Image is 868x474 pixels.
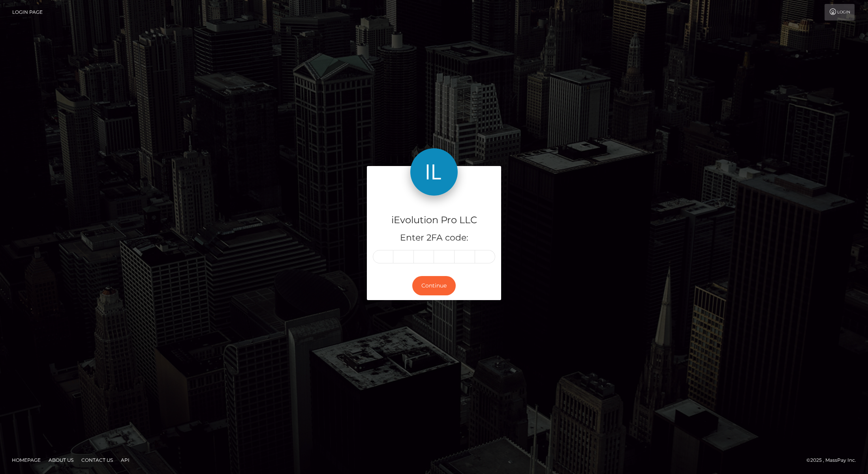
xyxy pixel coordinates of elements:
button: Continue [412,276,456,295]
h5: Enter 2FA code: [373,232,495,244]
a: Login [825,4,855,21]
h4: iEvolution Pro LLC [373,213,495,227]
a: API [118,454,133,466]
div: © 2025 , MassPay Inc. [806,456,862,465]
a: Contact Us [78,454,116,466]
img: iEvolution Pro LLC [410,148,458,196]
a: Login Page [12,4,43,21]
a: About Us [45,454,77,466]
a: Homepage [9,454,44,466]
